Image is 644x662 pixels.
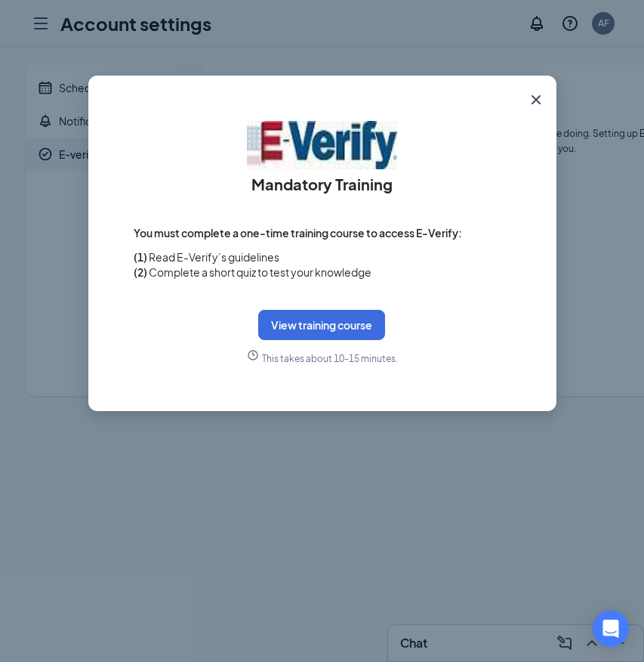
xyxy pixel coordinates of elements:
[259,353,398,364] span: This takes about 10-15 minutes.
[147,249,279,264] span: Read E-Verify’s guidelines
[147,264,371,280] span: Complete a short quiz to test your knowledge
[527,91,545,109] svg: Cross
[258,310,385,340] button: View training course
[134,264,147,280] span: (2)
[516,76,556,124] button: Close
[251,169,393,195] h4: Mandatory Training
[134,225,511,240] span: You must complete a one-time training course to access E-Verify:
[247,349,259,361] svg: Clock
[134,249,147,264] span: (1)
[593,611,629,647] div: Open Intercom Messenger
